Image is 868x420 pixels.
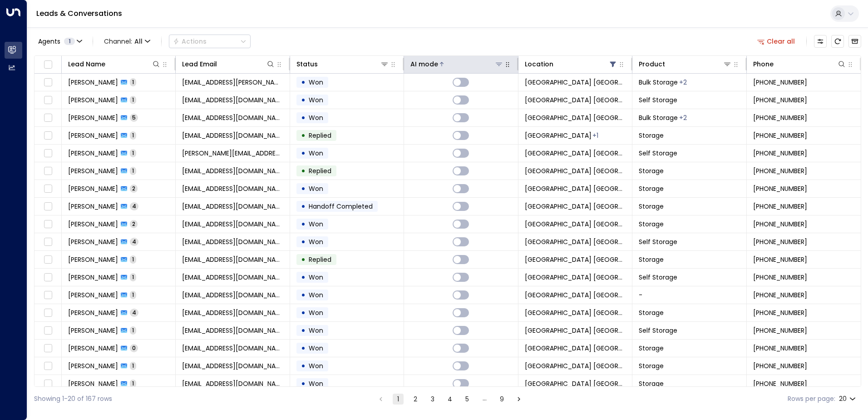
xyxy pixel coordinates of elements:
[42,201,54,212] span: Toggle select row
[309,220,323,229] span: Won
[68,113,118,122] span: Che Keane
[525,78,626,87] span: Space Station Kings Heath
[309,131,331,140] span: Replied
[309,113,323,122] span: Won
[42,165,54,177] span: Toggle select row
[100,35,154,48] button: Channel:All
[182,202,283,211] span: ejj2508@sky.com
[639,95,677,105] span: Self Storage
[42,95,54,106] span: Toggle select row
[68,379,118,388] span: Daniel Flavin
[130,326,136,334] span: 1
[301,234,306,250] div: •
[753,59,846,70] div: Phone
[639,326,677,335] span: Self Storage
[301,216,306,232] div: •
[525,379,626,388] span: Space Station Kings Heath
[496,394,507,405] button: Go to page 9
[639,166,664,175] span: Storage
[182,379,283,388] span: flavndah@gmail.com
[639,149,677,158] span: Self Storage
[68,326,118,335] span: Zahira Hussain
[309,255,331,264] span: Replied
[309,202,373,211] span: Handoff Completed
[68,290,118,300] span: Izabela Sugden
[309,95,323,105] span: Won
[130,255,136,263] span: 1
[42,112,54,124] span: Toggle select row
[130,220,138,228] span: 2
[301,92,306,108] div: •
[309,78,323,87] span: Won
[42,77,54,88] span: Toggle select row
[462,394,473,405] button: Go to page 5
[34,35,85,48] button: Agents1
[182,273,283,282] span: shabilaamir@yahoo.co.uk
[68,255,118,264] span: Octavia Velasquez
[68,184,118,193] span: Gurpreet Kaur
[525,237,626,246] span: Space Station Kings Heath
[753,149,807,158] span: +447305395090
[130,273,136,281] span: 1
[525,308,626,317] span: Space Station Kings Heath
[639,184,664,193] span: Storage
[169,35,251,48] button: Actions
[301,270,306,285] div: •
[130,380,136,387] span: 1
[301,181,306,196] div: •
[301,340,306,356] div: •
[753,290,807,300] span: +447305400360
[182,166,283,175] span: kifibi@gmail.com
[301,163,306,179] div: •
[309,344,323,353] span: Won
[68,308,118,317] span: Paul Mitchell
[68,95,118,105] span: Harriet Dunsmore
[182,131,283,140] span: coreygaughan@hotmail.co.uk
[410,59,503,70] div: AI mode
[130,78,136,86] span: 1
[525,113,626,122] span: Space Station Kings Heath
[42,59,54,70] span: Toggle select all
[309,184,323,193] span: Won
[182,344,283,353] span: omnicouk1@gmail.com
[753,379,807,388] span: +447749906817
[639,361,664,370] span: Storage
[42,378,54,390] span: Toggle select row
[182,95,283,105] span: hd11abn@gmail.com
[68,273,118,282] span: Shabila Shaheen
[309,149,323,158] span: Won
[753,361,807,370] span: +441915355224
[639,113,678,122] span: Bulk Storage
[753,326,807,335] span: +447512292944
[100,35,154,48] span: Channel:
[130,309,138,316] span: 4
[753,95,807,105] span: +447891861971
[525,344,626,353] span: Space Station Kings Heath
[68,59,161,70] div: Lead Name
[753,113,807,122] span: +447984498740
[34,394,112,404] div: Showing 1-20 of 167 rows
[169,35,251,48] div: Button group with a nested menu
[632,286,746,304] td: -
[525,361,626,370] span: Space Station Kings Heath
[639,237,677,246] span: Self Storage
[513,394,524,405] button: Go to next page
[525,95,626,105] span: Space Station Kings Heath
[679,78,687,87] div: Container Storage,Self Storage
[182,290,283,300] span: izabelasugden@gmail.com
[839,392,858,405] div: 20
[679,113,687,122] div: Container Storage,Self Storage
[42,148,54,159] span: Toggle select row
[814,35,827,48] button: Customize
[753,344,807,353] span: +447804318055
[42,219,54,230] span: Toggle select row
[182,237,283,246] span: warren1967g@gmail.com
[848,35,861,48] button: Archived Leads
[182,59,275,70] div: Lead Email
[753,78,807,87] span: +447496815098
[639,131,664,140] span: Storage
[309,379,323,388] span: Won
[309,237,323,246] span: Won
[42,236,54,248] span: Toggle select row
[301,145,306,161] div: •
